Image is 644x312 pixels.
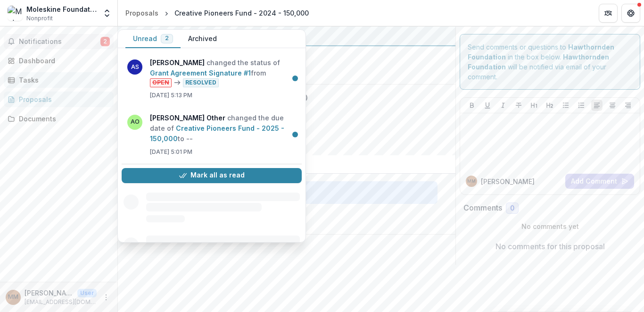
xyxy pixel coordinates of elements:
[122,6,162,20] a: Proposals
[4,34,114,49] button: Notifications2
[4,53,114,68] a: Dashboard
[560,100,571,111] button: Bullet List
[150,58,296,87] p: changed the status of from
[122,6,313,20] nav: breadcrumb
[510,204,514,212] span: 0
[513,100,524,111] button: Strike
[165,35,169,42] span: 2
[576,100,587,111] button: Ordered List
[77,289,97,297] p: User
[497,100,509,111] button: Italicize
[482,100,493,111] button: Underline
[25,298,97,306] p: [EMAIL_ADDRESS][DOMAIN_NAME]
[122,168,302,183] button: Mark all as read
[100,37,110,46] span: 2
[26,4,97,14] div: Moleskine Foundation Inc.
[19,114,106,124] div: Documents
[25,288,74,298] p: [PERSON_NAME]
[544,100,555,111] button: Heading 2
[463,203,502,212] h2: Comments
[150,69,251,77] a: Grant Agreement Signature #1
[599,4,618,23] button: Partners
[125,30,181,48] button: Unread
[19,75,106,85] div: Tasks
[4,72,114,88] a: Tasks
[621,4,640,23] button: Get Help
[150,124,284,143] a: Creative Pioneers Fund - 2025 - 150,000
[181,30,224,48] button: Archived
[528,100,540,111] button: Heading 1
[481,177,535,186] p: [PERSON_NAME]
[150,113,296,144] p: changed the due date of to --
[8,6,23,21] img: Moleskine Foundation Inc.
[174,8,309,18] div: Creative Pioneers Fund - 2024 - 150,000
[622,100,634,111] button: Align Right
[460,34,640,90] div: Send comments or questions to in the box below. will be notified via email of your comment.
[463,221,636,231] p: No comments yet
[607,100,618,111] button: Align Center
[8,294,18,300] div: Marina Mussapi
[466,100,478,111] button: Bold
[19,38,100,46] span: Notifications
[100,292,112,303] button: More
[565,174,634,189] button: Add Comment
[591,100,603,111] button: Align Left
[4,92,114,107] a: Proposals
[26,14,53,23] span: Nonprofit
[467,179,476,184] div: Marina Mussapi
[19,56,106,66] div: Dashboard
[495,241,605,252] p: No comments for this proposal
[100,4,114,23] button: Open entity switcher
[4,111,114,126] a: Documents
[19,94,106,104] div: Proposals
[125,8,158,18] div: Proposals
